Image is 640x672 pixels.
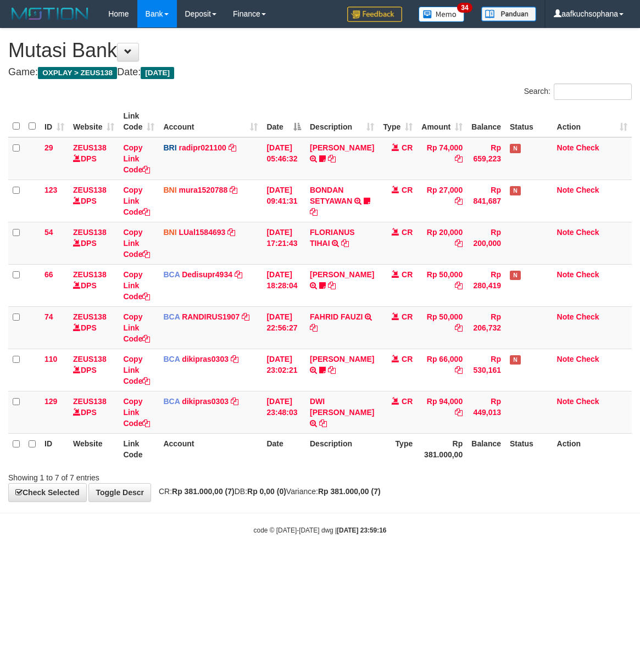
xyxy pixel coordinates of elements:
a: Check [576,397,599,406]
th: Website [69,433,119,464]
a: DWI [PERSON_NAME] [310,397,374,417]
td: DPS [69,391,119,433]
a: Copy radipr021100 to clipboard [229,143,236,152]
label: Search: [524,83,632,100]
td: [DATE] 17:21:43 [262,222,305,264]
th: Rp 381.000,00 [417,433,467,464]
td: Rp 50,000 [417,306,467,349]
span: 66 [44,270,53,279]
a: Copy FLORIANUS TIHAI to clipboard [341,239,349,248]
span: CR [402,186,413,194]
td: Rp 27,000 [417,180,467,222]
td: Rp 200,000 [467,222,505,264]
a: Dedisupr4934 [182,270,232,279]
a: Copy Link Code [123,312,150,343]
td: [DATE] 23:48:03 [262,391,305,433]
span: [DATE] [141,67,174,79]
th: Description [305,433,379,464]
a: Note [557,312,574,321]
a: Copy Link Code [123,186,150,216]
td: Rp 206,732 [467,306,505,349]
span: Has Note [510,355,521,365]
a: Copy Rp 27,000 to clipboard [455,197,463,205]
a: FLORIANUS TIHAI [310,228,355,248]
a: Check [576,270,599,279]
strong: [DATE] 23:59:16 [337,527,386,534]
a: mura1520788 [179,186,227,194]
img: panduan.png [481,7,536,21]
a: Copy Link Code [123,270,150,301]
td: Rp 659,223 [467,137,505,180]
a: radipr021100 [179,143,226,152]
a: ZEUS138 [73,228,107,237]
td: DPS [69,349,119,391]
td: Rp 94,000 [417,391,467,433]
a: ZEUS138 [73,143,107,152]
a: BONDAN SETYAWAN [310,186,352,205]
th: ID [40,433,69,464]
a: Copy Rp 74,000 to clipboard [455,154,463,163]
span: Has Note [510,186,521,195]
th: Account [159,433,262,464]
span: 129 [44,397,57,406]
a: Copy Dedisupr4934 to clipboard [235,270,242,279]
th: Balance [467,433,505,464]
a: Note [557,397,574,406]
th: Account: activate to sort column ascending [159,106,262,137]
span: 29 [44,143,53,152]
span: BCA [163,312,180,321]
th: Type [379,433,417,464]
strong: Rp 381.000,00 (7) [318,487,381,496]
span: Has Note [510,144,521,153]
a: ZEUS138 [73,270,107,279]
th: Amount: activate to sort column ascending [417,106,467,137]
span: CR: DB: Variance: [153,487,381,496]
a: Copy STEVANO FERNAN to clipboard [328,154,336,163]
a: ZEUS138 [73,397,107,406]
a: Copy LUal1584693 to clipboard [227,228,235,237]
a: Copy DWI WULAN DINI to clipboard [319,419,327,428]
img: MOTION_logo.png [8,5,92,22]
th: Website: activate to sort column ascending [69,106,119,137]
th: ID: activate to sort column ascending [40,106,69,137]
a: Note [557,228,574,237]
a: Check Selected [8,483,87,502]
a: Note [557,355,574,363]
img: Button%20Memo.svg [419,7,465,22]
span: CR [402,228,413,237]
div: Showing 1 to 7 of 7 entries [8,468,258,483]
a: LUal1584693 [179,228,225,237]
a: Copy Link Code [123,397,150,428]
small: code © [DATE]-[DATE] dwg | [254,527,387,534]
a: [PERSON_NAME] [310,143,374,152]
a: Note [557,270,574,279]
td: DPS [69,137,119,180]
a: Copy Rp 94,000 to clipboard [455,408,463,417]
a: [PERSON_NAME] [310,270,374,279]
strong: Rp 381.000,00 (7) [172,487,235,496]
td: Rp 530,161 [467,349,505,391]
a: Check [576,186,599,194]
a: FAHRID FAUZI [310,312,363,321]
th: Balance [467,106,505,137]
h1: Mutasi Bank [8,40,632,61]
a: Toggle Descr [88,483,151,502]
th: Date [262,433,305,464]
a: Copy Link Code [123,143,150,174]
td: DPS [69,306,119,349]
span: BNI [163,228,176,237]
a: Copy Link Code [123,355,150,385]
th: Action [553,433,632,464]
th: Link Code [119,433,159,464]
td: DPS [69,222,119,264]
th: Status [505,106,553,137]
span: OXPLAY > ZEUS138 [38,67,117,79]
td: [DATE] 09:41:31 [262,180,305,222]
a: [PERSON_NAME] [310,355,374,363]
a: Copy Rp 20,000 to clipboard [455,239,463,248]
a: Note [557,143,574,152]
a: dikipras0303 [182,397,229,406]
a: Check [576,355,599,363]
th: Action: activate to sort column ascending [553,106,632,137]
a: Copy dikipras0303 to clipboard [231,355,238,363]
